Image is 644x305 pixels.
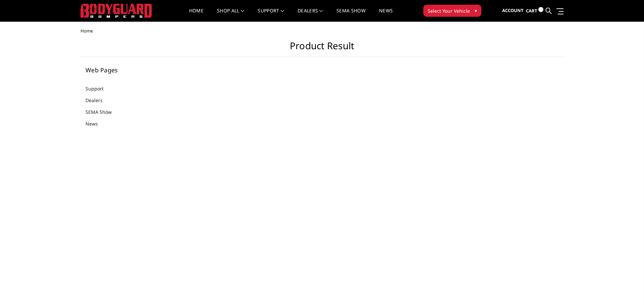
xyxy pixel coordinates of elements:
[502,2,524,20] a: Account
[526,8,537,14] span: Cart
[86,67,167,73] h5: Web Pages
[86,97,111,104] a: Dealers
[475,7,477,14] span: ▾
[502,7,524,13] span: Account
[423,5,481,17] button: Select Your Vehicle
[258,8,284,21] a: Support
[80,4,153,18] img: BODYGUARD BUMPERS
[86,85,112,92] a: Support
[428,7,470,14] span: Select Your Vehicle
[189,8,204,21] a: Home
[80,28,93,34] span: Home
[336,8,366,21] a: SEMA Show
[379,8,393,21] a: News
[217,8,244,21] a: shop all
[526,2,543,20] a: Cart
[86,120,106,127] a: News
[298,8,323,21] a: Dealers
[86,108,120,116] a: SEMA Show
[80,40,563,57] h1: Product Result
